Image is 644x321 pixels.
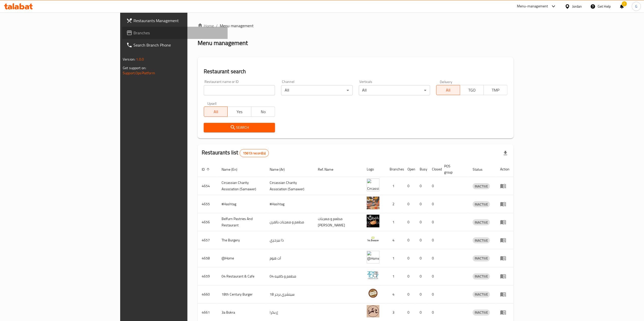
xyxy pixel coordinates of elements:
[207,101,217,105] label: Upsell
[473,201,490,207] div: INACTIVE
[635,4,637,9] span: G
[416,177,428,195] td: 0
[500,237,510,243] div: Menu
[386,231,403,249] td: 4
[359,85,430,95] div: All
[217,195,266,213] td: #Hashtag
[123,65,146,71] span: Get support on:
[122,39,228,51] a: Search Branch Phone
[318,166,340,172] span: Ref. Name
[266,213,314,231] td: مطعم و معجنات بالفرن
[367,269,379,282] img: 04 Restaurant & Cafe
[386,249,403,267] td: 1
[220,23,254,29] span: Menu management
[428,231,440,249] td: 0
[403,162,416,177] th: Open
[217,177,266,195] td: ​Circassian ​Charity ​Association​ (Samawer)
[386,213,403,231] td: 1
[204,68,508,75] h2: Restaurant search
[473,166,489,172] span: Status
[416,195,428,213] td: 0
[281,85,352,95] div: All
[473,183,490,189] div: INACTIVE
[416,231,428,249] td: 0
[428,177,440,195] td: 0
[266,285,314,303] td: 18 سينشري برجر
[204,123,275,132] button: Search
[473,238,490,243] span: INACTIVE
[136,56,144,63] span: 1.0.0
[500,183,510,189] div: Menu
[428,162,440,177] th: Closed
[428,267,440,285] td: 0
[217,249,266,267] td: @Home
[403,195,416,213] td: 0
[486,86,505,94] span: TMP
[266,231,314,249] td: ذا بيرجري
[473,201,490,207] span: INACTIVE
[202,149,269,157] h2: Restaurants list
[363,162,386,177] th: Logo
[473,310,490,316] div: INACTIVE
[266,249,314,267] td: آت هوم
[572,4,582,9] div: Jordan
[367,251,379,264] img: @Home
[444,163,462,175] span: POS group
[266,195,314,213] td: #Hashtag
[367,305,379,318] img: 3a Bokra
[123,70,155,76] a: Support.OpsPlatform
[227,107,251,117] button: Yes
[416,267,428,285] td: 0
[266,267,314,285] td: مطعم و كافيه 04
[202,166,211,172] span: ID
[500,309,510,315] div: Menu
[500,201,510,207] div: Menu
[440,80,453,83] label: Delivery
[367,215,379,227] img: Belfurn Pastries And Restaurant
[204,85,275,95] input: Search for restaurant name or ID..
[439,86,458,94] span: All
[122,14,228,27] a: Restaurants Management
[473,255,490,261] span: INACTIVE
[133,30,224,36] span: Branches
[133,18,224,24] span: Restaurants Management
[473,273,490,280] div: INACTIVE
[428,285,440,303] td: 0
[460,85,484,95] button: TGO
[473,255,490,261] div: INACTIVE
[416,162,428,177] th: Busy
[403,267,416,285] td: 0
[416,213,428,231] td: 0
[403,177,416,195] td: 0
[217,213,266,231] td: Belfurn Pastries And Restaurant
[222,166,244,172] span: Name (En)
[386,267,403,285] td: 1
[386,162,403,177] th: Branches
[266,177,314,195] td: ​Circassian ​Charity ​Association​ (Samawer)
[473,291,490,297] span: INACTIVE
[208,124,271,131] span: Search
[473,220,490,225] span: INACTIVE
[314,213,363,231] td: مطعم و معجنات [PERSON_NAME]
[386,177,403,195] td: 1
[473,273,490,279] span: INACTIVE
[428,195,440,213] td: 0
[473,183,490,189] span: INACTIVE
[500,255,510,261] div: Menu
[496,162,514,177] th: Action
[367,287,379,300] img: 18th Century Burger
[386,195,403,213] td: 2
[436,85,460,95] button: All
[428,213,440,231] td: 0
[122,27,228,39] a: Branches
[484,85,508,95] button: TMP
[416,285,428,303] td: 0
[251,107,275,117] button: No
[217,267,266,285] td: 04 Restaurant & Cafe
[500,273,510,279] div: Menu
[240,151,269,156] span: 15613 record(s)
[403,249,416,267] td: 0
[367,233,379,245] img: The Burgery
